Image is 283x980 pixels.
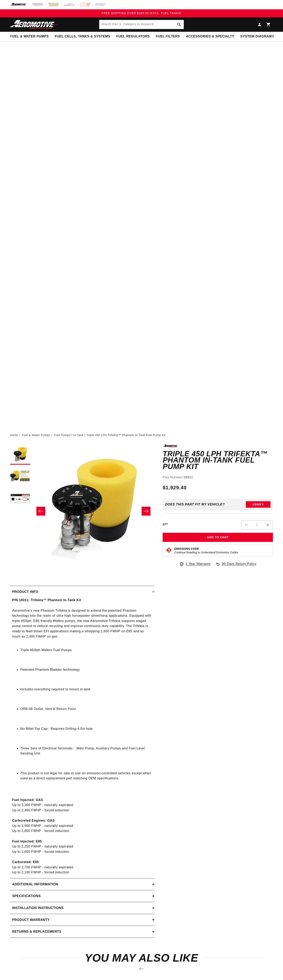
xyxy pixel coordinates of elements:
li: In-Tank [73,433,86,437]
span: Fuel Regulators [116,34,150,39]
button: Slide left [36,507,45,516]
strong: Carbureted Engines: GAS [12,819,55,822]
summary: Specifications [10,890,155,902]
a: Home [10,433,18,437]
button: Load image 1 in gallery view [10,444,30,465]
button: Search Part #, Category or Keyword [175,20,184,29]
span: 1 Year Warranty [186,561,211,567]
summary: Additional information [10,878,155,890]
strong: Fuel Injected: GAS [12,798,43,802]
summary: Fuel Regulators [113,32,153,41]
h2: Additional information [12,882,58,887]
li: Three Sets of Electrical Terminals : Main Pump, Auxiliary Pumps and Fuel Level Sending Unit [20,746,153,756]
strong: P/N 18311: Trifekta™ Phantom In-Tank Kit [12,598,81,602]
h2: Installation Instructions [12,905,64,911]
strong: Emissions Code [174,547,199,550]
a: 1 Year Warranty [179,561,211,567]
label: QTY [163,523,168,526]
span: Fuel Filters [156,34,180,39]
strong: Carbureted: E85 [12,860,39,864]
summary: System Diagrams [237,32,277,41]
div: Part Number: [163,475,273,480]
button: Verify [246,501,270,508]
img: Aeromotive [9,20,59,29]
summary: Returns & replacements [10,926,155,938]
a: 90 Days Return Policy [215,561,257,571]
summary: Fuel Cells, Tanks & Systems [52,32,113,41]
a: Fuel Pumps [54,433,70,437]
button: Emissions CodeContinue Reading to Understand Emissions Codes [174,547,238,554]
button: Load image 3 in gallery view [10,489,30,509]
summary: Product Info [10,586,155,598]
span: Accessories & Specialty [186,34,234,39]
span: System Diagrams [240,34,274,39]
span: $1,929.40 [163,484,187,491]
button: Add to Cart [163,533,273,542]
h2: Product warranty [12,917,50,923]
li: ORB-08 Outlet, Vent & Return Ports [20,706,153,712]
li: 6in Billet Top Cap : Requires Drilling 4.5in hole [20,726,153,731]
summary: Fuel & Water Pumps [7,32,52,41]
h2: Returns & replacements [12,929,61,934]
summary: Installation Instructions [10,902,155,914]
span: Fuel Cells, Tanks & Systems [55,34,110,39]
div: Does This part fit My vehicle? [165,503,225,506]
p: Continue Reading to Understand Emissions Codes [174,551,238,554]
button: Slide right [142,507,151,516]
li: Triple 450 LPH Trifekta™ Phantom In-Tank Fuel Pump Kit [86,433,165,437]
media-gallery: Gallery Viewer [10,444,155,577]
summary: Accessories & Specialty [183,32,237,41]
h2: You may also like [20,953,263,963]
li: Triple 450lph Walbro Fuel Pumps [20,647,153,653]
h2: Product Info [12,589,38,594]
span: Fuel & Water Pumps [10,34,49,39]
li: This product is not legal for sale or use on emission-controlled vehicles except when used as a d... [20,771,153,781]
h1: Triple 450 LPH Trifekta™ Phantom In-Tank Fuel Pump Kit [163,451,273,470]
img: Emissions code [166,547,172,553]
summary: Fuel Filters [153,32,183,41]
button: Previous slide [137,964,146,973]
summary: Product warranty [10,914,155,926]
li: Patented Phantom Bladder technology [20,667,153,672]
strong: 18311 [183,476,193,479]
h2: Specifications [12,893,41,899]
span: 90 Days Return Policy [222,561,257,571]
a: Fuel & Water Pumps [22,433,50,437]
li: Includes everything required to mount in-tank [20,687,153,692]
p: Aeromotive’s new Phantom Trifekta is designed to extend the patented Phantom technology into the ... [12,598,153,644]
nav: breadcrumbs [10,433,273,437]
p: Up to 3,300 FWHP - naturally aspirated Up to 2,400 FWHP - forced induction Up to 3,900 FWHP - nat... [12,787,153,875]
button: Load image 2 in gallery view [10,467,30,487]
input: Search Part #, Category or Keyword [99,20,184,29]
span: FREE SHIPPING OVER $109.00 (EXCL. FUEL TANKS) [102,12,181,15]
strong: Fuel Injected: E85 [12,840,42,843]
